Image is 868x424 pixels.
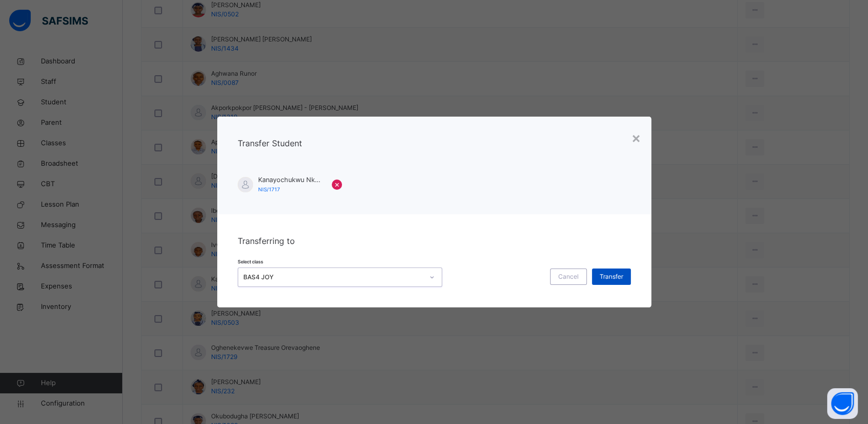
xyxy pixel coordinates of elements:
[827,388,858,419] button: Open asap
[258,175,322,185] span: Kanayochukwu Nkem Peace
[558,272,579,281] span: Cancel
[258,186,280,192] span: NIS/1717
[600,272,623,281] span: Transfer
[238,259,263,264] span: Select class
[631,127,641,148] div: ×
[243,273,423,282] div: BAS4 JOY
[238,236,295,246] span: Transferring to
[334,178,340,190] span: ×
[238,138,302,148] span: Transfer Student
